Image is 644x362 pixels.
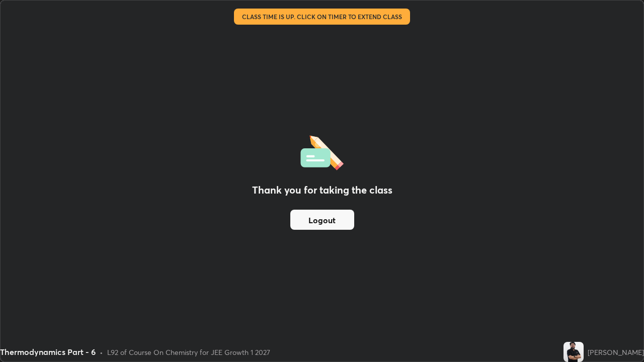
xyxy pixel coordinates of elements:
div: L92 of Course On Chemistry for JEE Growth 1 2027 [107,347,270,357]
div: [PERSON_NAME] [588,347,644,357]
h2: Thank you for taking the class [252,183,392,198]
div: • [100,347,103,357]
img: offlineFeedback.1438e8b3.svg [300,132,344,170]
button: Logout [290,210,354,230]
img: b34798ff5e6b4ad6bbf22d8cad6d1581.jpg [563,342,584,362]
